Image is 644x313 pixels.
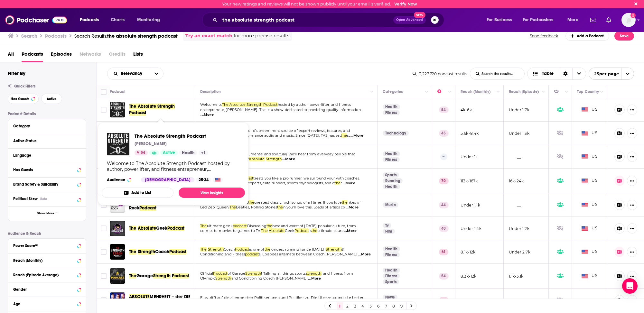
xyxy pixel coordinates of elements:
a: Sports [383,172,399,178]
span: Charts [111,15,125,24]
button: Show More Button [627,223,637,234]
div: Has Guests [554,88,563,96]
span: and Conditioning Coach [PERSON_NAME] [231,276,308,281]
a: The Absolute Strength Podcast [135,133,208,139]
span: Quick Filters [14,84,35,88]
button: Political SkewBeta [13,195,81,203]
a: Search Results:the absolute strength podcast [74,33,178,39]
button: Brand Safety & Suitability [13,180,81,188]
button: Column Actions [446,88,454,96]
p: 54 [439,106,449,113]
h2: Filter By [8,70,25,76]
span: Podcast [213,271,227,276]
div: Power Score [437,88,446,96]
span: Podcasts [22,49,43,62]
img: User Profile [621,13,636,27]
div: 3,227,720 podcast results [413,71,467,76]
h3: Podcasts [45,33,67,39]
a: Health [383,104,400,109]
button: Category [13,122,81,130]
p: Under 1.2k [509,226,529,231]
p: 5.6k-8.4k [461,131,479,136]
a: Running [383,178,403,183]
span: Strength [266,157,282,161]
a: News [383,295,397,300]
div: Welcome to The Absolute Strength Podcast hosted by author, powerlifter, and fitness entrepreneur,... [107,161,240,172]
button: Column Actions [368,88,376,96]
a: Fitness [383,110,400,115]
a: TheAbsoluteGeekPodcast [129,225,184,232]
span: of Garage [228,271,246,276]
button: Column Actions [423,88,431,96]
a: 7 [383,302,389,310]
span: comics to movies to games to TV. [200,228,261,233]
span: Lists [133,49,143,62]
span: Absolute [249,157,265,161]
div: Reach (Episode Average) [13,273,75,277]
span: n you'll love this. Loads of artists co [283,205,345,209]
span: The [200,247,207,252]
a: 9 [398,302,405,310]
a: Show notifications dropdown [604,14,614,25]
span: US [582,130,597,136]
span: (physical, mental and spiritual) We'll hear from everyday people that [233,152,355,156]
p: 61 [439,249,448,255]
span: US [582,202,597,208]
span: The Absolute Strength Podcast [222,102,278,107]
a: Sports [383,279,399,284]
span: best and worst of [DATE] popular culture, from [272,224,356,228]
button: open menu [107,71,150,76]
img: ABSOLUTE MEHRHEIT – der DIE DA OBEN!-Podcast [110,292,125,308]
span: The [129,249,136,254]
span: is [309,228,311,233]
a: TheGarageStrengthPodcast [129,273,189,279]
p: Under 2.7k [509,249,530,255]
span: ...More [346,205,359,210]
button: Column Actions [598,88,606,96]
a: The Garage Strength Podcast [110,268,125,284]
span: The Absolute Strength Podcast [129,104,175,115]
a: 2 [344,302,351,310]
span: Credits [109,49,126,62]
span: Podcast [235,247,249,252]
a: Music [383,202,398,207]
a: Health [383,184,400,189]
span: ABSOLUTE [129,294,150,299]
span: US [582,225,597,232]
span: the [312,228,318,233]
div: Search Results: [74,33,178,39]
div: Power Score™ [13,244,75,248]
div: Reach (Monthly) [461,88,490,96]
button: Choose View [527,68,586,80]
span: Coach [224,247,235,252]
div: Your new ratings and reviews will not be shown publicly until your email is verified. [222,2,417,6]
span: the [341,133,347,138]
p: 4k-6k [461,107,472,113]
span: Coach [155,249,169,254]
span: Monitoring [137,15,160,24]
p: __ [509,154,521,160]
div: Beta [40,197,47,201]
span: treats you like a pro runner: we surround your with coaches, [253,176,360,180]
p: Under 1.3k [509,131,529,136]
a: Fitness [383,252,400,257]
button: Show profile menu [621,13,636,27]
p: Audience & Reach [8,231,86,236]
button: Column Actions [563,88,570,96]
p: __ [509,202,521,208]
span: hosted by author, powerlifter, and fitness [278,102,351,107]
span: podcast [245,252,259,256]
button: Active [41,94,62,104]
a: Health [383,268,400,273]
a: 1 [337,302,343,310]
a: TheStrengthCoachPodcast [129,249,186,255]
h3: Search [21,33,37,39]
button: Column Actions [539,88,547,96]
span: The [129,226,136,231]
span: For Podcasters [523,15,554,24]
button: Show More Button [627,271,637,281]
img: The Strength Coach Podcast [110,244,125,260]
a: Health [383,151,400,156]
